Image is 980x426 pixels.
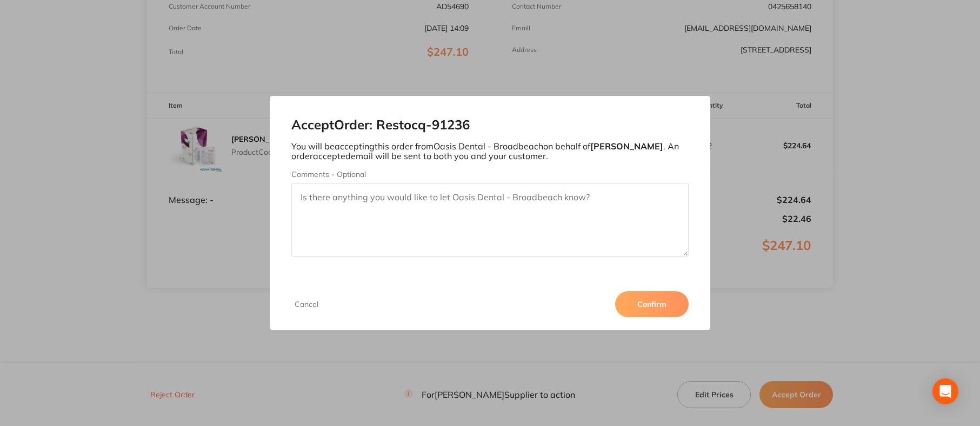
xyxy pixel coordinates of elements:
[932,378,958,404] div: Open Intercom Messenger
[590,141,663,152] b: [PERSON_NAME]
[291,299,322,309] button: Cancel
[291,117,689,133] h2: Accept Order: Restocq- 91236
[291,141,689,161] p: You will be accepting this order from Oasis Dental - Broadbeach on behalf of . An order accepted ...
[615,291,689,317] button: Confirm
[291,170,689,179] label: Comments - Optional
